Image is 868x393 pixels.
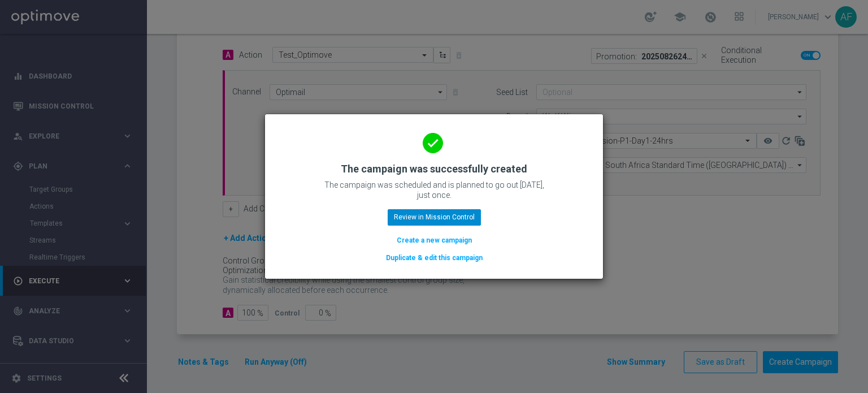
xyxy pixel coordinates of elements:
i: done [423,133,443,153]
button: Create a new campaign [396,234,473,247]
h2: The campaign was successfully created [341,162,527,176]
p: The campaign was scheduled and is planned to go out [DATE], just once. [321,180,547,200]
button: Review in Mission Control [388,209,481,225]
button: Duplicate & edit this campaign [385,252,484,264]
